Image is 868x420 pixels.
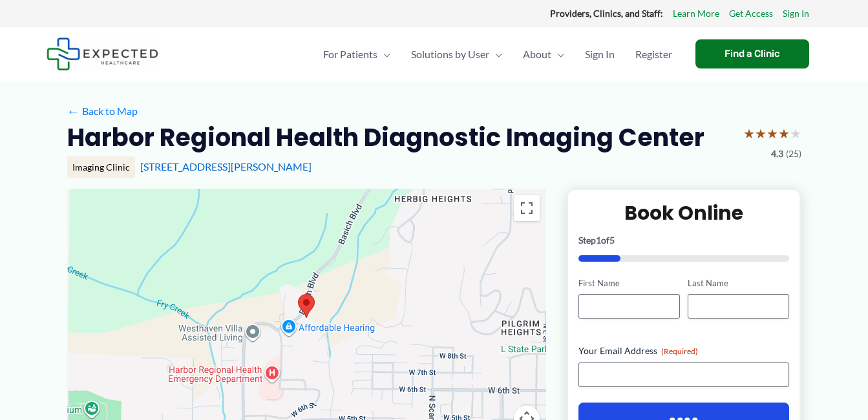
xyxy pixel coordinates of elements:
[743,121,755,145] span: ★
[313,32,401,77] a: For PatientsMenu Toggle
[688,277,789,289] label: Last Name
[661,346,698,356] span: (Required)
[377,32,390,77] span: Menu Toggle
[783,5,809,22] a: Sign In
[729,5,773,22] a: Get Access
[67,121,704,153] h2: Harbor Regional Health Diagnostic Imaging Center
[635,32,672,77] span: Register
[67,101,138,121] a: ←Back to Map
[47,37,158,70] img: Expected Healthcare Logo - side, dark font, small
[67,105,79,117] span: ←
[578,236,790,245] p: Step of
[596,235,601,246] span: 1
[514,195,540,221] button: Toggle fullscreen view
[695,39,809,68] a: Find a Clinic
[313,32,683,77] nav: Primary Site Navigation
[551,32,564,77] span: Menu Toggle
[585,32,615,77] span: Sign In
[323,32,377,77] span: For Patients
[578,200,790,226] h2: Book Online
[489,32,502,77] span: Menu Toggle
[67,156,135,178] div: Imaging Clinic
[786,145,801,162] span: (25)
[411,32,489,77] span: Solutions by User
[790,121,801,145] span: ★
[755,121,767,145] span: ★
[578,344,790,357] label: Your Email Address
[673,5,719,22] a: Learn More
[625,32,683,77] a: Register
[513,32,575,77] a: AboutMenu Toggle
[771,145,783,162] span: 4.3
[550,8,663,19] strong: Providers, Clinics, and Staff:
[575,32,625,77] a: Sign In
[767,121,778,145] span: ★
[578,277,680,289] label: First Name
[523,32,551,77] span: About
[140,160,312,173] a: [STREET_ADDRESS][PERSON_NAME]
[778,121,790,145] span: ★
[401,32,513,77] a: Solutions by UserMenu Toggle
[609,235,615,246] span: 5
